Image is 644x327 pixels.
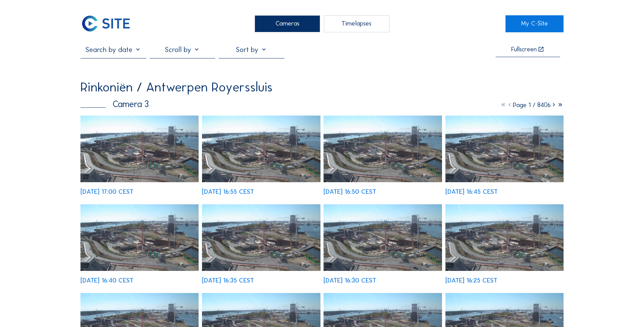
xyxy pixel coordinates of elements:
div: [DATE] 16:35 CEST [202,277,254,284]
div: [DATE] 16:40 CEST [80,277,133,284]
div: [DATE] 16:30 CEST [324,277,376,284]
img: image_52781999 [202,204,320,271]
img: image_52782470 [324,116,442,182]
img: image_52782618 [202,116,320,182]
div: Camera 3 [80,100,149,108]
div: Timelapses [324,15,389,32]
div: Rinkoniën / Antwerpen Royerssluis [80,81,273,94]
div: [DATE] 16:25 CEST [445,277,497,284]
span: Page 1 / 8406 [513,101,551,109]
a: C-SITE Logo [80,15,139,32]
div: Cameras [255,15,320,32]
img: image_52782309 [445,116,564,182]
a: My C-Site [505,15,564,32]
div: [DATE] 16:45 CEST [445,189,498,195]
div: [DATE] 16:50 CEST [324,189,376,195]
div: Fullscreen [511,46,537,53]
img: image_52782155 [80,204,199,271]
div: [DATE] 16:55 CEST [202,189,254,195]
img: C-SITE Logo [80,15,131,32]
div: [DATE] 17:00 CEST [80,189,133,195]
img: image_52781769 [445,204,564,271]
img: image_52781943 [324,204,442,271]
input: Search by date 󰅀 [80,45,146,54]
img: image_52782690 [80,116,199,182]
